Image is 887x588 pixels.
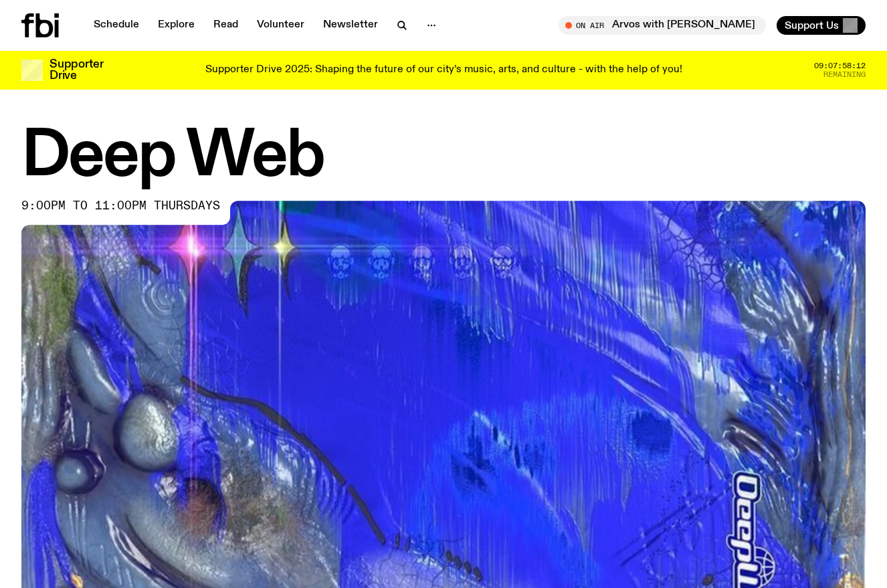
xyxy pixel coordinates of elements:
a: Schedule [86,16,147,35]
span: Remaining [823,71,866,78]
span: 9:00pm to 11:00pm thursdays [21,201,220,211]
a: Volunteer [249,16,312,35]
p: Supporter Drive 2025: Shaping the future of our city’s music, arts, and culture - with the help o... [205,64,682,76]
button: On AirArvos with [PERSON_NAME] [559,16,766,35]
h1: Deep Web [21,127,866,187]
h3: Supporter Drive [50,59,103,82]
a: Explore [150,16,203,35]
span: Support Us [785,19,839,31]
button: Support Us [777,16,866,35]
a: Newsletter [315,16,386,35]
a: Read [205,16,246,35]
span: 09:07:58:12 [814,62,866,70]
